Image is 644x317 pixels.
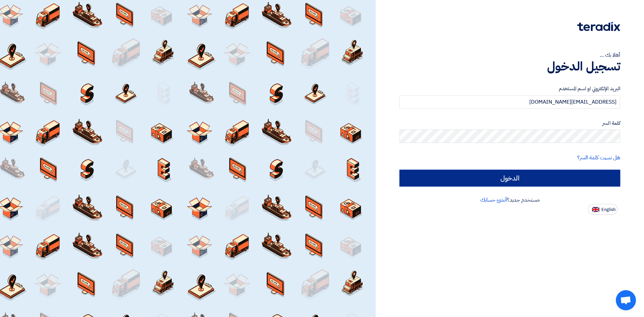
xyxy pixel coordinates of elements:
a: أنشئ حسابك [480,196,507,204]
input: أدخل بريد العمل الإلكتروني او اسم المستخدم الخاص بك ... [399,95,620,109]
img: Teradix logo [577,22,620,31]
a: هل نسيت كلمة السر؟ [577,154,620,162]
input: الدخول [399,170,620,187]
span: English [601,207,615,212]
h1: تسجيل الدخول [399,59,620,74]
img: en-US.png [592,207,599,212]
button: English [588,204,618,215]
a: Open chat [616,290,636,310]
label: البريد الإلكتروني او اسم المستخدم [399,85,620,93]
div: أهلا بك ... [399,51,620,59]
div: مستخدم جديد؟ [399,196,620,204]
label: كلمة السر [399,119,620,127]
